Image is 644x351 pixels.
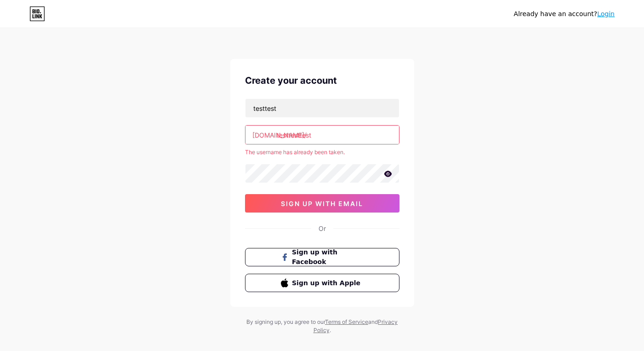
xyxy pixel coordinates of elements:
[514,9,615,19] div: Already have an account?
[597,10,615,17] a: Login
[245,126,399,144] input: username
[281,200,363,207] span: sign up with email
[325,318,368,325] a: Terms of Service
[245,74,399,87] div: Create your account
[292,278,363,288] span: Sign up with Apple
[244,318,400,334] div: By signing up, you agree to our and .
[245,148,399,156] div: The username has already been taken.
[245,248,399,266] button: Sign up with Facebook
[245,194,399,213] button: sign up with email
[319,224,326,233] div: Or
[252,130,307,140] div: [DOMAIN_NAME]/
[292,247,363,267] span: Sign up with Facebook
[245,274,399,292] button: Sign up with Apple
[245,99,399,117] input: Email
